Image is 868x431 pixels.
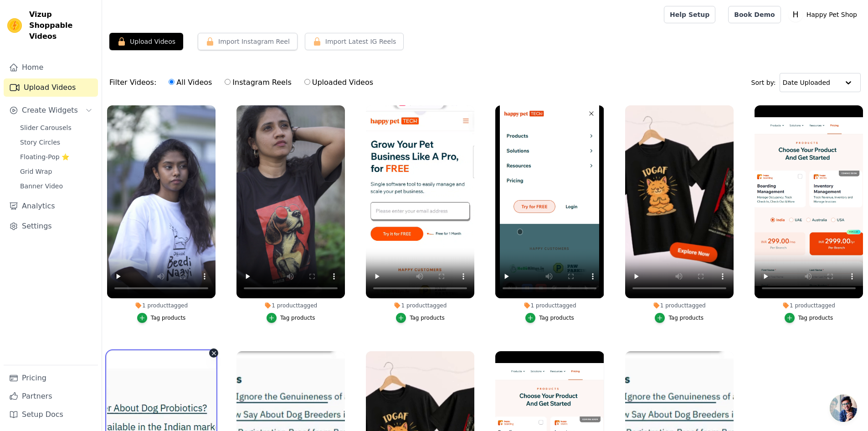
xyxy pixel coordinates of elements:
span: Story Circles [20,138,60,147]
span: Create Widgets [22,105,78,116]
span: Floating-Pop ⭐ [20,152,69,161]
span: Slider Carousels [20,123,72,132]
a: Setup Docs [4,405,98,424]
a: Floating-Pop ⭐ [15,151,98,163]
div: 1 product tagged [495,302,604,309]
span: Grid Wrap [20,167,52,176]
a: Pricing [4,369,98,387]
a: Settings [4,217,98,235]
button: Tag products [525,313,574,323]
a: Banner Video [15,180,98,192]
div: Tag products [410,314,445,322]
div: Tag products [280,314,315,322]
span: Banner Video [20,182,63,191]
button: Upload Videos [109,33,183,50]
div: Tag products [151,314,186,322]
input: Uploaded Videos [304,79,310,85]
div: 1 product tagged [366,302,474,309]
div: 1 product tagged [107,302,216,309]
text: H [792,10,798,19]
a: Home [4,58,98,77]
input: All Videos [169,79,175,85]
a: Help Setup [664,6,715,23]
div: Sort by: [751,73,861,92]
button: Tag products [396,313,445,323]
a: Slider Carousels [15,121,98,134]
a: Book Demo [728,6,781,23]
a: Analytics [4,197,98,215]
div: Open chat [830,395,857,422]
button: Video Delete [209,348,218,358]
a: Grid Wrap [15,165,98,178]
label: Instagram Reels [224,77,292,88]
button: Import Latest IG Reels [305,33,404,50]
div: Filter Videos: [109,72,378,93]
button: Tag products [655,313,704,323]
button: Import Instagram Reel [198,33,298,50]
button: Create Widgets [4,101,98,119]
input: Instagram Reels [225,79,231,85]
label: Uploaded Videos [304,77,374,88]
a: Partners [4,387,98,405]
button: Tag products [137,313,186,323]
a: Upload Videos [4,78,98,97]
div: Tag products [798,314,833,322]
span: Import Latest IG Reels [325,37,396,46]
span: Vizup Shoppable Videos [29,9,94,42]
button: H Happy Pet Shop [788,6,861,23]
div: 1 product tagged [755,302,863,309]
div: Tag products [539,314,574,322]
div: 1 product tagged [625,302,734,309]
label: All Videos [168,77,212,88]
a: Story Circles [15,136,98,149]
div: Tag products [668,314,704,322]
button: Tag products [785,313,833,323]
div: 1 product tagged [236,302,345,309]
p: Happy Pet Shop [803,6,861,23]
button: Tag products [267,313,315,323]
img: Vizup [7,18,22,33]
